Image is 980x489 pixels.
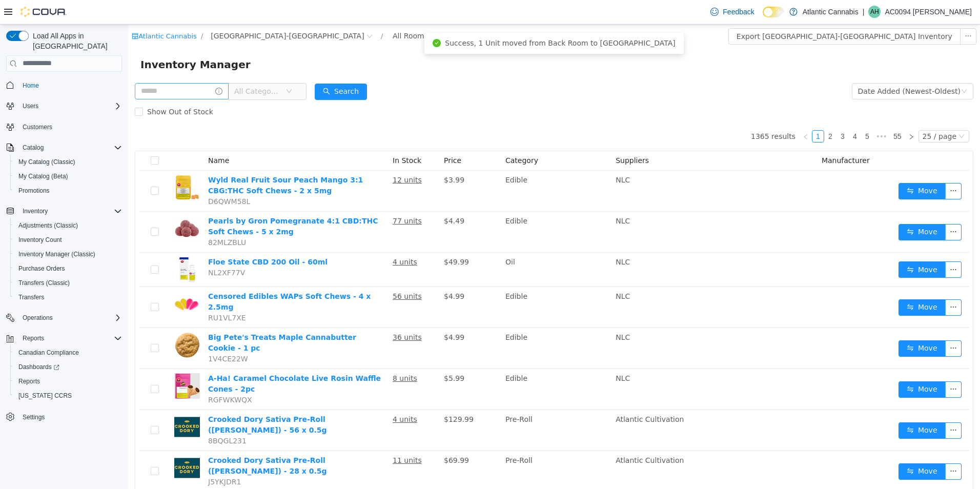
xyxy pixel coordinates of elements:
[14,291,48,303] a: Transfers
[2,409,126,424] button: Settings
[10,360,126,374] a: Dashboards
[14,347,83,359] a: Canadian Compliance
[373,187,483,228] td: Edible
[80,453,113,461] span: J5YKJDR1
[80,173,122,181] span: D6QWM58L
[14,219,122,232] span: Adjustments (Classic)
[487,132,521,140] span: Suppliers
[80,233,199,241] a: Floe State CBD 200 Oil - 60ml
[10,218,126,233] button: Adjustments (Classic)
[23,81,39,90] span: Home
[316,391,345,399] span: $129.99
[2,78,126,93] button: Home
[14,156,122,168] span: My Catalog (Classic)
[600,4,832,20] button: Export [GEOGRAPHIC_DATA]-[GEOGRAPHIC_DATA] Inventory
[723,7,754,17] span: Feedback
[4,8,10,15] i: icon: shop
[14,277,74,289] a: Transfers (Classic)
[316,192,336,200] span: $4.49
[253,8,255,15] span: /
[745,106,762,118] li: Next 5 Pages
[18,411,49,423] a: Settings
[10,261,126,276] button: Purchase Orders
[762,106,777,118] li: 55
[316,350,336,358] span: $5.99
[2,311,126,325] button: Operations
[623,106,667,118] li: 1365 results
[14,390,122,402] span: Washington CCRS
[18,363,59,371] span: Dashboards
[14,375,44,388] a: Reports
[487,350,502,358] span: NLC
[80,192,250,211] a: Pearls by Gron Pomegranate 4:1 CBD:THC Soft Chews - 5 x 2mg
[14,185,54,197] a: Promotions
[763,7,784,17] input: Dark Mode
[373,426,483,467] td: Pre-Roll
[693,132,742,140] span: Manufacturer
[803,6,859,18] p: Atlantic Cannabis
[18,312,57,324] button: Operations
[18,100,43,112] button: Users
[80,432,199,451] a: Crooked Dory Sativa Pre-Roll ([PERSON_NAME]) - 28 x 0.5g
[487,391,556,399] span: Atlantic Cultivation
[863,6,865,18] p: |
[18,158,75,166] span: My Catalog (Classic)
[80,309,228,328] a: Big Pete's Treats Maple Cannabutter Cookie - 1 pc
[18,332,122,344] span: Reports
[304,14,313,23] i: icon: check-circle
[373,146,483,187] td: Edible
[80,151,235,170] a: Wyld Real Fruit Sour Peach Mango 3:1 CBG:THC Soft Chews - 2 x 5mg
[18,205,52,217] button: Inventory
[12,32,129,48] span: Inventory Manager
[80,132,101,140] span: Name
[264,432,294,440] u: 11 units
[770,439,818,455] button: icon: swapMove
[10,155,126,169] button: My Catalog (Classic)
[870,6,879,18] span: AH
[10,247,126,261] button: Inventory Manager (Classic)
[18,79,43,92] a: Home
[817,199,833,216] button: icon: ellipsis
[18,141,48,154] button: Catalog
[14,234,122,246] span: Inventory Count
[780,109,786,115] i: icon: right
[684,106,696,117] a: 1
[87,63,94,70] i: icon: info-circle
[18,312,122,324] span: Operations
[14,262,122,275] span: Purchase Orders
[80,330,120,338] span: 1V4CE22W
[14,156,79,168] a: My Catalog (Classic)
[671,106,684,118] li: Previous Page
[14,361,122,373] span: Dashboards
[14,262,69,275] a: Purchase Orders
[770,158,818,175] button: icon: swapMove
[14,170,122,182] span: My Catalog (Beta)
[487,268,502,276] span: NLC
[15,83,89,91] span: Show Out of Stock
[18,349,79,357] span: Canadian Compliance
[830,109,836,116] i: icon: down
[2,331,126,345] button: Reports
[708,106,721,118] li: 3
[264,4,300,19] div: All Rooms
[696,106,708,118] li: 2
[18,141,122,154] span: Catalog
[6,74,122,451] nav: Complex example
[316,432,341,440] span: $69.99
[487,432,556,440] span: Atlantic Cultivation
[487,233,502,241] span: NLC
[18,172,68,180] span: My Catalog (Beta)
[794,106,828,117] div: 25 / page
[770,357,818,373] button: icon: swapMove
[733,106,745,117] a: 5
[709,106,720,117] a: 3
[46,308,72,333] img: Big Pete's Treats Maple Cannabutter Cookie - 1 pc hero shot
[264,268,294,276] u: 56 units
[14,185,122,197] span: Promotions
[4,8,69,15] a: icon: shopAtlantic Cannabis
[817,316,833,332] button: icon: ellipsis
[832,4,848,20] button: icon: ellipsis
[14,277,122,289] span: Transfers (Classic)
[373,228,483,262] td: Oil
[23,207,48,215] span: Inventory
